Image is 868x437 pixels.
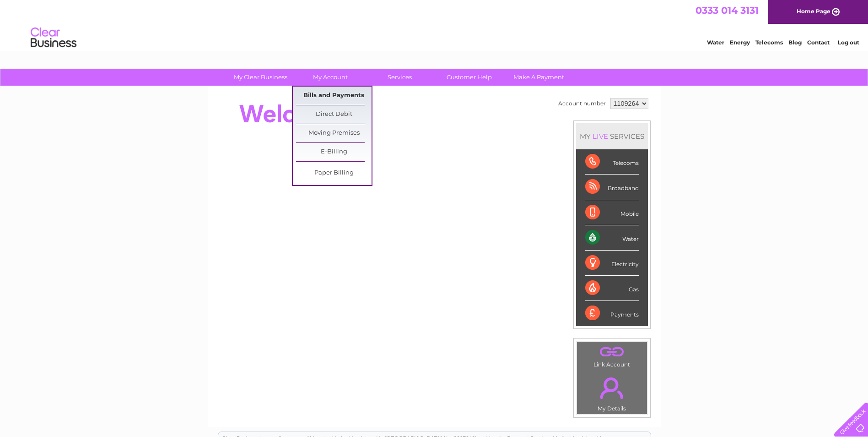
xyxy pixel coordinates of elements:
[296,87,372,105] a: Bills and Payments
[585,301,639,326] div: Payments
[223,69,298,86] a: My Clear Business
[591,132,610,141] div: LIVE
[362,69,437,86] a: Services
[296,164,372,182] a: Paper Billing
[585,200,639,225] div: Mobile
[296,143,372,161] a: E-Billing
[585,225,639,251] div: Water
[807,39,830,46] a: Contact
[296,124,372,142] a: Moving Premises
[501,69,577,86] a: Make A Payment
[218,5,651,44] div: Clear Business is a trading name of Verastar Limited (registered in [GEOGRAPHIC_DATA] No. 3667643...
[579,372,645,404] a: .
[431,69,507,86] a: Customer Help
[695,5,759,16] a: 0333 014 3131
[296,105,372,124] a: Direct Debit
[579,344,645,360] a: .
[576,123,648,149] div: MY SERVICES
[577,370,647,415] td: My Details
[556,96,608,111] td: Account number
[30,24,77,52] img: logo.png
[788,39,802,46] a: Blog
[585,251,639,276] div: Electricity
[577,341,647,370] td: Link Account
[755,39,783,46] a: Telecoms
[707,39,724,46] a: Water
[585,149,639,175] div: Telecoms
[292,69,368,86] a: My Account
[585,175,639,200] div: Broadband
[730,39,750,46] a: Energy
[585,276,639,301] div: Gas
[838,39,859,46] a: Log out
